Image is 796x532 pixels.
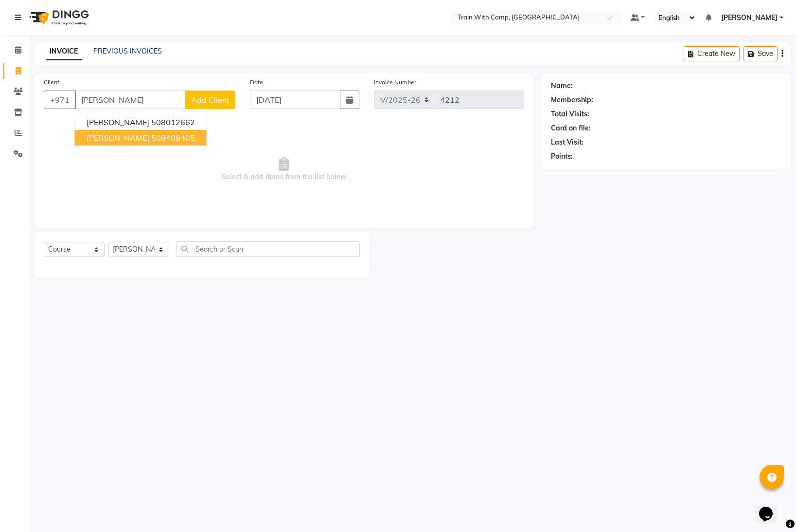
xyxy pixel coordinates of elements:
[151,117,195,127] ngb-highlight: 508012662
[551,109,589,119] div: Total Visits:
[87,117,149,127] span: [PERSON_NAME]
[551,81,573,91] div: Name:
[191,95,230,105] span: Add Client
[151,133,195,143] ngb-highlight: 509409405
[374,78,416,87] label: Invoice Number
[684,46,740,61] button: Create New
[250,78,263,87] label: Date
[551,95,593,105] div: Membership:
[87,133,149,143] span: [PERSON_NAME]
[93,47,162,55] a: PREVIOUS INVOICES
[551,123,591,133] div: Card on file:
[743,46,778,61] button: Save
[551,151,573,162] div: Points:
[44,121,524,218] span: Select & add items from the list below
[177,241,360,257] input: Search or Scan
[551,137,584,147] div: Last Visit:
[721,13,778,23] span: [PERSON_NAME]
[46,43,82,60] a: INVOICE
[75,91,186,109] input: Search by Name/Mobile/Email/Code
[755,493,786,522] iframe: chat widget
[44,91,76,109] button: +971
[25,4,91,31] img: logo
[44,78,59,87] label: Client
[185,91,235,109] button: Add Client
